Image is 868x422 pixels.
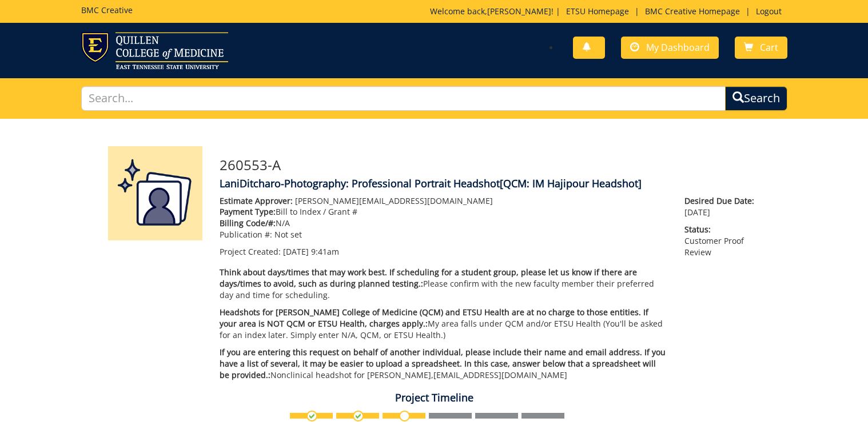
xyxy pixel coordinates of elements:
[487,6,551,17] a: [PERSON_NAME]
[353,411,364,421] img: checkmark
[684,224,760,258] p: Customer Proof Review
[220,195,293,206] span: Estimate Approver:
[220,347,666,380] span: If you are entering this request on behalf of another individual, please include their name and e...
[283,246,339,257] span: [DATE] 9:41am
[81,32,228,69] img: ETSU logo
[760,41,778,54] span: Cart
[500,176,642,190] span: [QCM: IM Hajipour Headshot]
[220,307,648,329] span: Headshots for [PERSON_NAME] College of Medicine (QCM) and ETSU Health are at no charge to those e...
[399,411,410,421] img: no
[99,392,769,404] h4: Project Timeline
[274,229,302,240] span: Not set
[725,86,787,111] button: Search
[684,195,760,207] span: Desired Due Date:
[430,6,787,17] p: Welcome back, ! | | |
[735,37,787,59] a: Cart
[220,246,281,257] span: Project Created:
[306,411,317,421] img: checkmark
[220,206,276,217] span: Payment Type:
[220,307,667,341] p: My area falls under QCM and/or ETSU Health (You'll be asked for an index later. Simply enter N/A,...
[220,218,276,228] span: Billing Code/#:
[639,6,746,17] a: BMC Creative Homepage
[220,195,667,207] p: [PERSON_NAME][EMAIL_ADDRESS][DOMAIN_NAME]
[750,6,787,17] a: Logout
[621,37,719,59] a: My Dashboard
[560,6,635,17] a: ETSU Homepage
[81,6,133,14] h5: BMC Creative
[220,229,272,240] span: Publication #:
[108,146,202,240] img: Product featured image
[220,206,667,218] p: Bill to Index / Grant #
[220,347,667,381] p: Nonclinical headshot for [PERSON_NAME], [EMAIL_ADDRESS][DOMAIN_NAME]
[684,195,760,218] p: [DATE]
[646,41,710,54] span: My Dashboard
[81,86,726,111] input: Search...
[220,178,760,190] h4: LaniDitcharo-Photography: Professional Portrait Headshot
[220,218,667,229] p: N/A
[220,267,667,301] p: Please confirm with the new faculty member their preferred day and time for scheduling.
[220,267,637,289] span: Think about days/times that may work best. If scheduling for a student group, please let us know ...
[220,158,760,172] h3: 260553-A
[684,224,760,235] span: Status:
